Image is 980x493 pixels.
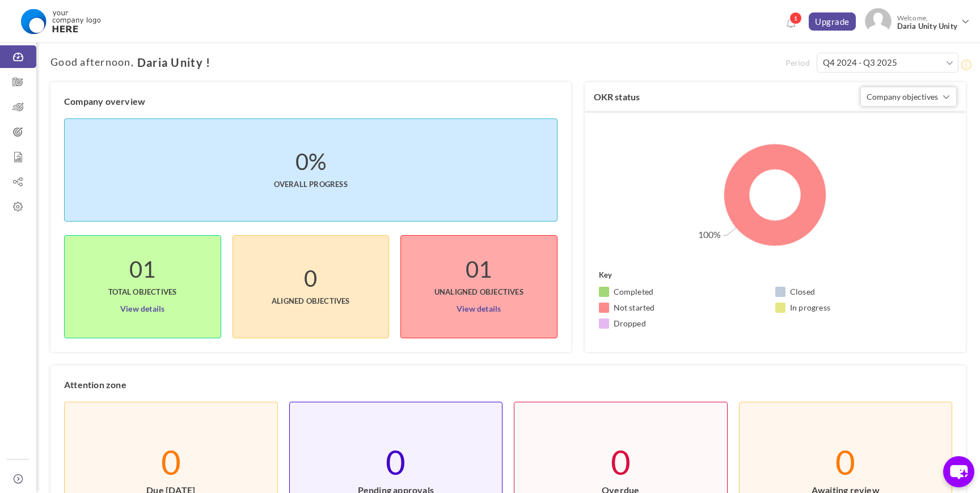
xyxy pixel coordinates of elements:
label: 01 [129,263,155,275]
small: Completed [614,286,654,297]
span: Period [785,57,817,69]
small: Not started [614,302,655,313]
span: Daria Unity Unity [897,22,957,31]
span: Aligned Objectives [272,284,350,307]
small: Dropped [614,318,646,329]
label: 0 [161,456,181,467]
text: 100% [698,229,721,240]
a: Upgrade [809,12,856,31]
a: View details [457,297,501,316]
h1: , [50,56,785,69]
span: UnAligned Objectives [434,275,523,297]
span: Good afternoon [50,57,131,68]
label: OKR status [594,91,640,103]
label: Company overview [64,96,145,107]
small: Closed [790,286,815,297]
label: Attention zone [64,379,126,390]
label: Key [599,269,612,280]
span: Company objectives [867,92,938,101]
span: Overall progress [274,167,348,190]
label: 0 [386,456,405,467]
label: 0 [835,456,855,467]
input: Select Period * [817,53,958,73]
a: View details [120,297,164,316]
button: Company objectives [860,87,957,107]
a: Photo Welcome,Daria Unity Unity [860,3,974,37]
label: 0% [295,156,326,167]
img: Photo [865,8,892,35]
a: Notifications [782,15,800,33]
span: 1 [789,12,802,24]
span: Daria Unity ! [134,56,210,69]
label: 0 [304,273,317,284]
small: In progress [790,302,830,313]
button: chat-button [943,456,974,487]
label: 0 [611,456,631,467]
span: Welcome, [892,8,960,36]
label: 01 [466,263,492,275]
img: Logo [13,7,108,36]
span: Total objectives [108,275,176,297]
